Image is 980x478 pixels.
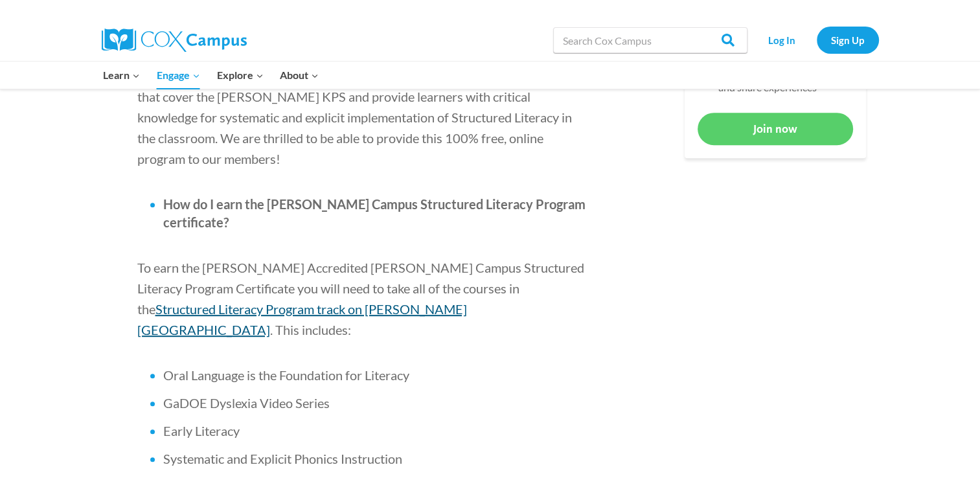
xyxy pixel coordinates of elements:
span: Oral Language is the Foundation for Literacy [163,367,409,383]
a: Structured Literacy Program track on [PERSON_NAME][GEOGRAPHIC_DATA] [137,301,467,337]
button: Child menu of Explore [209,62,272,89]
button: Child menu of Engage [148,62,209,89]
span: GaDOE Dyslexia Video Series [163,395,330,411]
button: Child menu of Learn [95,62,149,89]
a: Sign Up [817,27,879,53]
img: Cox Campus [102,28,247,52]
span: Early Literacy [163,423,240,438]
span: To earn the [PERSON_NAME] Accredited [PERSON_NAME] Campus Structured Literacy Program Certificate... [137,260,584,317]
nav: Secondary Navigation [754,27,879,53]
a: Log In [754,27,810,53]
button: Child menu of About [271,62,327,89]
span: . This includes: [270,322,351,337]
span: Systematic and Explicit Phonics Instruction [163,451,402,466]
nav: Primary Navigation [95,62,327,89]
span: The [PERSON_NAME] Campus Structured Literacy Program contains 11 courses that cover the [PERSON_N... [137,68,587,166]
span: How do I earn the [PERSON_NAME] Campus Structured Literacy Program certificate? [163,196,586,230]
input: Search Cox Campus [553,27,747,53]
a: Join now [698,113,853,144]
